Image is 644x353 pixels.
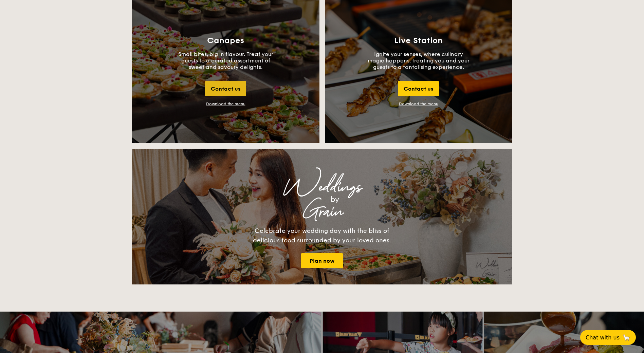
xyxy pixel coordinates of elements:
[580,330,636,345] button: Chat with us🦙
[205,81,246,96] div: Contact us
[246,226,399,245] div: Celebrate your wedding day with the bliss of delicious food surrounded by your loved ones.
[399,101,438,106] a: Download the menu
[207,36,244,45] h3: Canapes
[175,51,277,70] p: Small bites, big in flavour. Treat your guests to a curated assortment of sweet and savoury delig...
[301,253,343,268] a: Plan now
[586,334,620,341] span: Chat with us
[206,101,245,106] div: Download the menu
[622,334,630,341] span: 🦙
[398,81,439,96] div: Contact us
[368,51,470,70] p: Ignite your senses, where culinary magic happens, treating you and your guests to a tantalising e...
[394,36,443,45] h3: Live Station
[192,181,453,193] div: Weddings
[192,206,453,218] div: Grain
[217,193,453,206] div: by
